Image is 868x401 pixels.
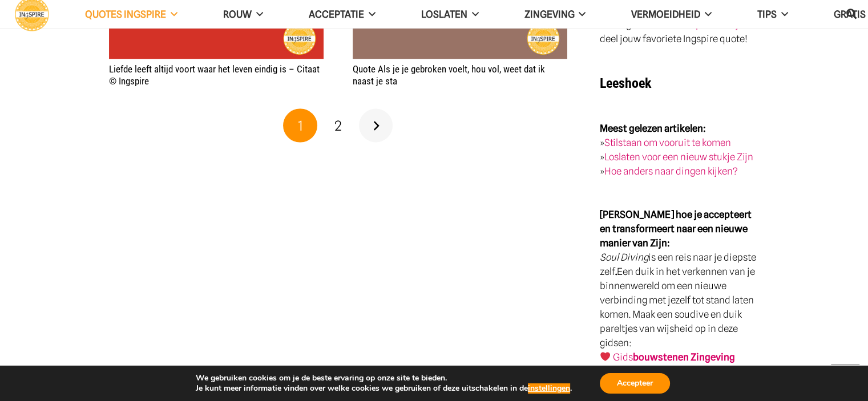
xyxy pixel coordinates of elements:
[334,117,342,133] span: 2
[196,383,572,394] p: Je kunt meer informatie vinden over welke cookies we gebruiken of deze uitschakelen in de .
[600,207,759,392] p: is een reis naar je diepste zelf Een duik in het verkennen van je binnenwereld om een nieuwe verb...
[831,364,859,392] a: Terug naar top
[615,265,617,277] strong: .
[109,63,320,86] a: Liefde leeft altijd voort waar het leven eindig is – Citaat © Ingspire
[757,9,777,20] span: TIPS
[196,373,572,383] p: We gebruiken cookies om je de beste ervaring op onze site te bieden.
[600,373,670,394] button: Accepteer
[298,117,303,133] span: 1
[604,151,753,162] a: Loslaten voor een nieuw stukje Zijn
[633,351,735,362] strong: bouwstenen Zingeving
[604,165,738,176] a: Hoe anders naar dingen kijken?
[604,136,731,148] a: Stilstaan om vooruit te komen
[600,75,651,91] strong: Leeshoek
[834,9,866,20] span: GRATIS
[353,63,545,86] a: Quote Als je je gebroken voelt, hou vol, weet dat ik naast je sta
[600,122,706,133] strong: Meest gelezen artikelen:
[321,108,356,143] a: Pagina 2
[528,383,570,394] button: instellingen
[421,9,467,20] span: Loslaten
[613,351,735,362] a: Gidsbouwstenen Zingeving
[600,121,759,178] p: » » »
[524,9,574,20] span: Zingeving
[600,251,648,262] em: Soul Diving
[600,351,610,361] img: ❤
[309,9,364,20] span: Acceptatie
[600,18,759,46] p: Handige - deel jouw favoriete Ingspire quote!
[283,108,317,143] span: Pagina 1
[85,9,166,20] span: QUOTES INGSPIRE
[631,9,700,20] span: VERMOEIDHEID
[840,1,863,28] a: Zoeken
[223,9,252,20] span: ROUW
[600,208,752,248] strong: [PERSON_NAME] hoe je accepteert en transformeert naar een nieuwe manier van Zijn:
